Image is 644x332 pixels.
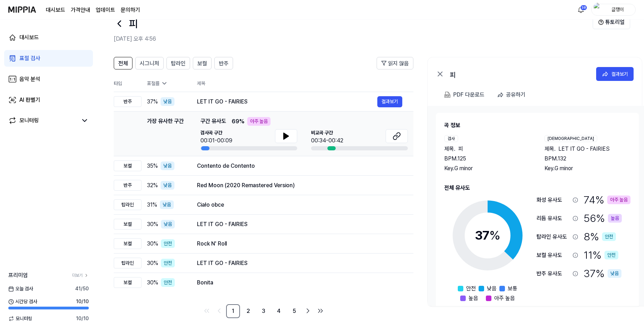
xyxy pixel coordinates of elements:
div: 8 % [584,229,616,244]
span: 31 % [147,201,157,209]
div: 아주 높음 [607,196,630,204]
a: 3 [257,304,271,318]
div: 탑라인 [114,258,141,268]
div: LET IT GO - FAIRIES [197,259,402,267]
div: 피 [450,70,589,78]
span: 35 % [147,162,158,170]
button: 가격안내 [71,6,90,14]
button: 알림38 [575,4,586,15]
div: 표절 검사 [19,54,40,63]
span: 제목 . [544,145,556,153]
span: LET IT GO - FAIRIES [558,145,610,153]
h2: 전체 유사도 [444,184,630,192]
div: 공유하기 [506,90,525,99]
span: % [489,228,500,243]
img: PDF Download [444,92,450,98]
h2: 곡 정보 [444,121,630,130]
div: 반주 [114,180,141,191]
div: 음악 분석 [19,75,40,83]
div: 안전 [604,251,618,259]
span: 30 % [147,220,158,229]
div: 검사 [444,135,458,142]
span: 10 / 10 [76,298,89,305]
div: 37 % [584,266,621,281]
div: 낮음 [161,220,175,229]
span: 69 % [232,117,244,126]
div: Key. G minor [444,164,531,173]
div: 안전 [161,278,175,287]
h1: 피 [129,16,138,32]
div: Bonita [197,279,402,287]
span: 프리미엄 [8,271,28,280]
a: 4 [272,304,286,318]
span: 검사곡 구간 [200,129,232,136]
a: 표절 검사 [4,50,93,67]
div: 화성 유사도 [536,196,570,204]
span: 비교곡 구간 [311,129,343,136]
div: 보컬 [114,238,141,249]
button: 결과보기 [377,96,402,107]
a: Go to previous page [214,305,225,316]
a: Go to last page [315,305,326,316]
div: 높음 [608,214,622,223]
span: 시그니처 [140,59,159,68]
span: 탑라인 [171,59,186,68]
button: 결과보기 [596,67,634,81]
img: profile [594,3,602,17]
a: 문의하기 [121,6,140,14]
div: 안전 [161,259,175,267]
a: 음악 분석 [4,71,93,88]
button: 시그니처 [135,57,164,69]
h2: [DATE] 오후 4:56 [114,35,593,43]
div: 탑라인 [114,199,141,210]
a: 대시보드 [46,6,65,14]
div: Key. G minor [544,164,631,173]
div: 00:34-00:42 [311,136,343,145]
div: BPM. 125 [444,155,531,163]
span: 30 % [147,279,158,287]
div: LET IT GO - FAIRIES [197,220,402,229]
span: 시간당 검사 [8,298,37,305]
div: BPM. 132 [544,155,631,163]
nav: pagination [114,304,413,318]
span: 10 / 10 [76,315,89,322]
div: LET IT GO - FAIRIES [197,98,377,106]
span: 오늘 검사 [8,285,33,292]
div: 낮음 [161,161,174,170]
span: 32 % [147,181,158,190]
span: 높음 [469,294,478,302]
a: 업데이트 [96,6,115,14]
button: PDF 다운로드 [443,88,486,102]
div: 낮음 [161,181,174,190]
span: 아주 높음 [494,294,515,302]
span: 피 [458,145,463,153]
div: 낮음 [608,269,621,278]
a: Go to first page [201,305,212,316]
div: 리듬 유사도 [536,214,570,223]
span: 반주 [219,59,229,68]
div: 탑라인 유사도 [536,233,570,241]
span: 30 % [147,259,158,267]
div: 아주 높음 [247,117,271,126]
a: 5 [287,304,301,318]
div: 38 [580,5,587,10]
div: PDF 다운로드 [453,90,484,99]
div: 00:01-00:09 [200,136,232,145]
a: 더보기 [72,272,89,279]
div: 낮음 [161,97,174,106]
span: 제목 . [444,145,455,153]
span: 전체 [118,59,128,68]
div: [DEMOGRAPHIC_DATA] [544,135,597,142]
div: 37 [475,226,500,245]
div: Red Moon (2020 Remastered Version) [197,181,402,190]
div: 56 % [584,210,622,226]
div: Ciało obce [197,201,402,209]
div: AI 판별기 [19,96,40,104]
a: 2 [241,304,255,318]
div: Rock N' Roll [197,240,402,248]
button: 읽지 않음 [377,57,413,69]
button: 튜토리얼 [593,15,630,29]
button: 반주 [214,57,233,69]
